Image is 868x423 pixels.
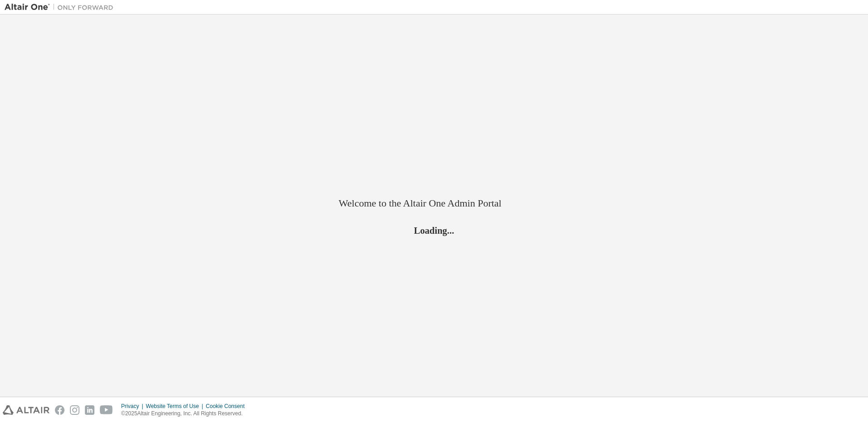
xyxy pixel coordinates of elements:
[206,403,250,410] div: Cookie Consent
[339,225,529,236] h2: Loading...
[100,405,113,415] img: youtube.svg
[70,405,79,415] img: instagram.svg
[146,403,206,410] div: Website Terms of Use
[85,405,94,415] img: linkedin.svg
[3,405,49,415] img: altair_logo.svg
[55,405,64,415] img: facebook.svg
[5,3,118,12] img: Altair One
[121,403,146,410] div: Privacy
[339,197,529,210] h2: Welcome to the Altair One Admin Portal
[121,410,250,418] p: © 2025 Altair Engineering, Inc. All Rights Reserved.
